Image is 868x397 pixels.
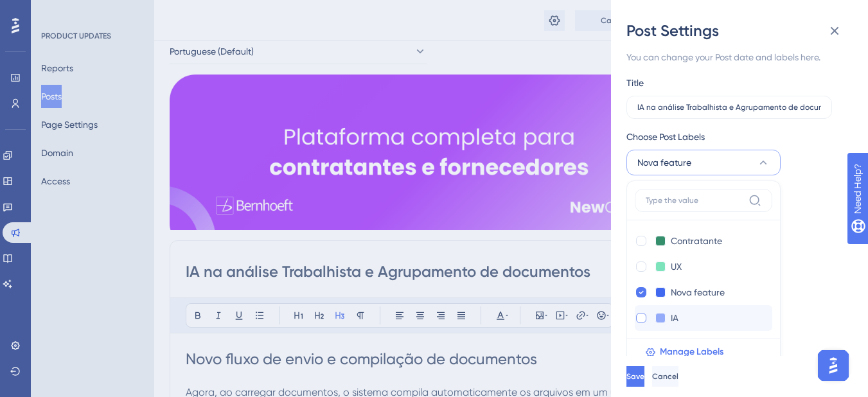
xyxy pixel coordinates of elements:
span: Nova feature [637,155,691,170]
input: Type the value [637,103,821,112]
span: Save [626,371,644,382]
span: Need Help? [30,3,80,19]
button: Cancel [652,366,678,387]
span: Choose Post Labels [626,129,705,145]
iframe: UserGuiding AI Assistant Launcher [814,346,853,385]
input: New Tag [671,310,722,326]
div: You can change your Post date and labels here. [626,49,842,65]
button: Save [626,366,644,387]
span: Cancel [652,371,678,382]
span: Manage Labels [660,344,723,360]
button: Manage Labels [635,339,780,365]
input: New Tag [671,233,725,249]
input: New Tag [671,285,727,300]
div: Title [626,75,644,91]
input: New Tag [671,259,722,274]
button: Nova feature [626,150,781,175]
input: Type the value [646,195,743,206]
div: Post Settings [626,21,853,41]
